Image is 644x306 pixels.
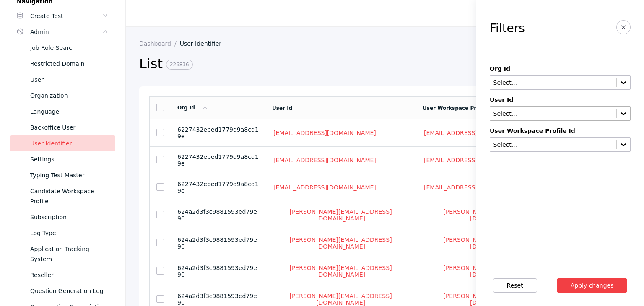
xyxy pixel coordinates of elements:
[423,236,566,250] a: [PERSON_NAME][EMAIL_ADDRESS][DOMAIN_NAME]
[30,91,109,101] div: Organization
[10,151,115,167] a: Settings
[139,40,180,47] a: Dashboard
[10,241,115,267] a: Application Tracking System
[423,105,496,111] a: User Workspace Profile Id
[272,264,409,278] a: [PERSON_NAME][EMAIL_ADDRESS][DOMAIN_NAME]
[177,181,259,194] span: 6227432ebed1779d9a8cd19e
[30,286,109,296] div: Question Generation Log
[423,156,528,164] a: [EMAIL_ADDRESS][DOMAIN_NAME]
[10,104,115,119] a: Language
[177,236,257,250] span: 624a2d3f3c9881593ed79e90
[10,183,115,209] a: Candidate Workspace Profile
[30,244,109,264] div: Application Tracking System
[490,65,631,72] label: Org Id
[10,72,115,88] a: User
[272,208,409,222] a: [PERSON_NAME][EMAIL_ADDRESS][DOMAIN_NAME]
[10,209,115,225] a: Subscription
[180,40,228,47] a: User Identifier
[177,265,257,278] span: 624a2d3f3c9881593ed79e90
[10,283,115,299] a: Question Generation Log
[10,56,115,72] a: Restricted Domain
[490,22,525,35] h3: Filters
[177,153,259,167] span: 6227432ebed1779d9a8cd19e
[30,138,109,148] div: User Identifier
[10,88,115,104] a: Organization
[177,126,259,140] span: 6227432ebed1779d9a8cd19e
[10,40,115,56] a: Job Role Search
[10,225,115,241] a: Log Type
[30,43,109,53] div: Job Role Search
[490,127,631,134] label: User Workspace Profile Id
[10,119,115,135] a: Backoffice User
[423,184,528,191] a: [EMAIL_ADDRESS][DOMAIN_NAME]
[30,270,109,280] div: Reseller
[557,278,628,293] button: Apply changes
[30,11,102,21] div: Create Test
[10,267,115,283] a: Reseller
[272,105,292,111] a: User Id
[30,59,109,69] div: Restricted Domain
[30,186,109,206] div: Candidate Workspace Profile
[272,184,377,191] a: [EMAIL_ADDRESS][DOMAIN_NAME]
[30,228,109,238] div: Log Type
[177,105,208,111] a: Org Id
[30,106,109,117] div: Language
[30,122,109,132] div: Backoffice User
[490,96,631,103] label: User Id
[423,129,528,137] a: [EMAIL_ADDRESS][DOMAIN_NAME]
[177,293,257,306] span: 624a2d3f3c9881593ed79e90
[30,170,109,180] div: Typing Test Master
[166,60,193,70] span: 226836
[30,212,109,222] div: Subscription
[30,75,109,85] div: User
[30,154,109,164] div: Settings
[272,129,377,137] a: [EMAIL_ADDRESS][DOMAIN_NAME]
[10,135,115,151] a: User Identifier
[177,208,257,222] span: 624a2d3f3c9881593ed79e90
[272,236,409,250] a: [PERSON_NAME][EMAIL_ADDRESS][DOMAIN_NAME]
[423,264,566,278] a: [PERSON_NAME][EMAIL_ADDRESS][DOMAIN_NAME]
[30,27,102,37] div: Admin
[10,167,115,183] a: Typing Test Master
[423,208,566,222] a: [PERSON_NAME][EMAIL_ADDRESS][DOMAIN_NAME]
[272,156,377,164] a: [EMAIL_ADDRESS][DOMAIN_NAME]
[493,278,537,293] button: Reset
[139,55,578,73] h2: List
